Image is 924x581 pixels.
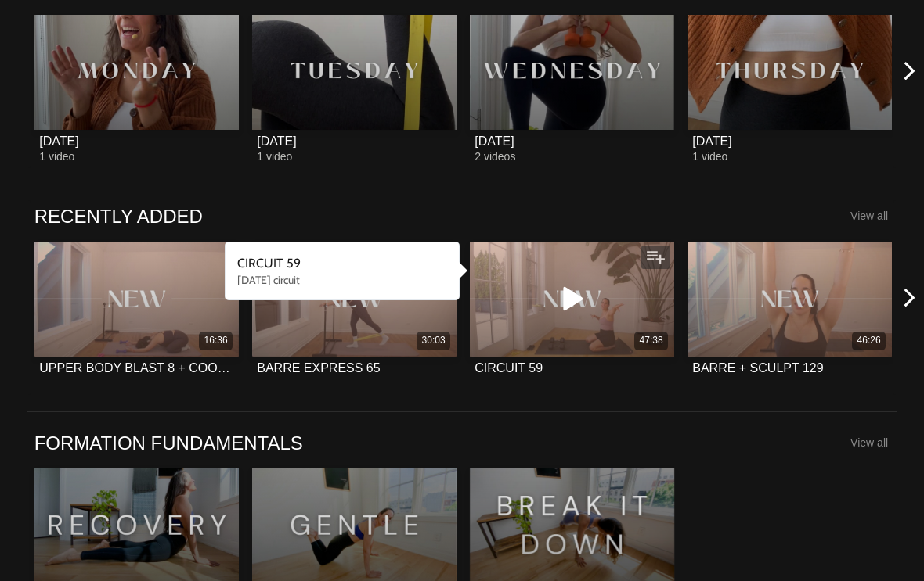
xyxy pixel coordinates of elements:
[34,431,303,455] a: FORMATION FUNDAMENTALS
[692,134,731,149] div: [DATE]
[475,360,543,375] div: CIRCUIT 59
[422,334,446,347] div: 30:03
[34,242,239,389] a: UPPER BODY BLAST 8 + COOLDOWN16:36UPPER BODY BLAST 8 + COOLDOWN
[641,246,670,269] button: Add to my list
[237,256,301,271] strong: CIRCUIT 59
[257,360,380,375] div: BARRE EXPRESS 65
[237,272,447,288] div: [DATE] circuit
[470,15,674,163] a: WEDNESDAY[DATE]2 videos
[470,242,674,389] a: CIRCUIT 5947:38CIRCUIT 59
[640,334,663,347] div: 47:38
[475,134,514,149] div: [DATE]
[252,15,457,163] a: TUESDAY[DATE]1 video
[692,150,727,163] span: 1 video
[850,210,888,222] a: View all
[688,242,892,389] a: BARRE + SCULPT 12946:26BARRE + SCULPT 129
[857,334,881,347] div: 46:26
[204,334,228,347] div: 16:36
[850,436,888,449] a: View all
[252,242,457,389] a: BARRE EXPRESS 6530:03BARRE EXPRESS 65
[257,150,292,163] span: 1 video
[39,134,78,149] div: [DATE]
[34,15,239,163] a: MONDAY[DATE]1 video
[688,15,892,163] a: THURSDAY[DATE]1 video
[39,150,74,163] span: 1 video
[692,360,823,375] div: BARRE + SCULPT 129
[34,204,203,228] a: RECENTLY ADDED
[475,150,515,163] span: 2 videos
[257,134,296,149] div: [DATE]
[39,360,233,375] div: UPPER BODY BLAST 8 + COOLDOWN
